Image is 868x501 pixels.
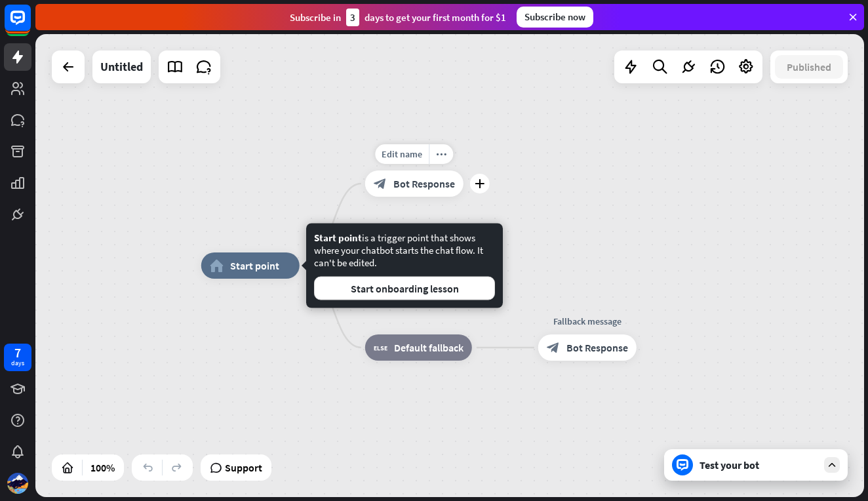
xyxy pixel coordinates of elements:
[100,50,143,83] div: Untitled
[393,177,455,190] span: Bot Response
[10,5,50,45] button: Open LiveChat chat widget
[436,150,446,159] i: more_horiz
[87,457,119,478] div: 100%
[517,7,593,28] div: Subscribe now
[225,457,262,478] span: Support
[374,177,387,190] i: block_bot_response
[382,148,422,160] span: Edit name
[4,344,31,371] a: 7 days
[290,9,506,26] div: Subscribe in days to get your first month for $1
[528,315,646,328] div: Fallback message
[566,341,628,354] span: Bot Response
[475,179,484,188] i: plus
[210,259,224,272] i: home_2
[314,231,362,244] span: Start point
[775,55,843,79] button: Published
[346,9,359,26] div: 3
[11,359,24,368] div: days
[547,341,560,354] i: block_bot_response
[314,231,495,300] div: is a trigger point that shows where your chatbot starts the chat flow. It can't be edited.
[230,259,279,272] span: Start point
[394,341,464,354] span: Default fallback
[314,277,495,300] button: Start onboarding lesson
[374,341,387,354] i: block_fallback
[700,458,818,471] div: Test your bot
[14,347,21,359] div: 7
